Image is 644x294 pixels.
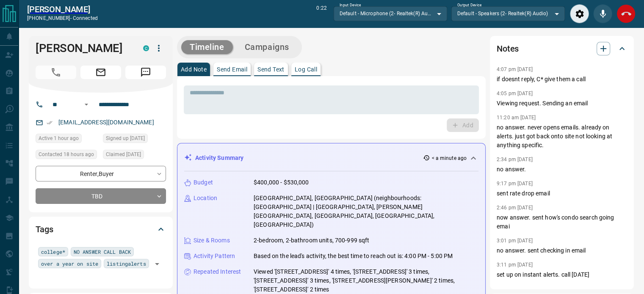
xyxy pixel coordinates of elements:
[497,270,627,279] p: set up on instant alerts. call [DATE]
[27,4,98,14] a: [PERSON_NAME]
[47,120,53,126] svg: Email Verified
[181,40,233,54] button: Timeline
[497,99,627,108] p: Viewing request. Sending an email
[193,252,235,261] p: Activity Pattern
[107,259,146,268] span: listingalerts
[497,42,519,55] h2: Notes
[431,154,467,162] p: < a minute ago
[151,258,163,270] button: Open
[497,165,627,174] p: no answer.
[106,150,141,159] span: Claimed [DATE]
[103,150,166,162] div: Tue Feb 18 2025
[497,262,533,268] p: 3:11 pm [DATE]
[39,150,94,159] span: Contacted 18 hours ago
[497,189,627,198] p: sent rate drop email
[36,150,99,162] div: Tue Oct 14 2025
[334,6,447,21] div: Default - Microphone (2- Realtek(R) Audio)
[36,223,53,236] h2: Tags
[254,267,478,294] p: Viewed '[STREET_ADDRESS]' 4 times, '[STREET_ADDRESS]' 3 times, '[STREET_ADDRESS]' 3 times, '[STRE...
[497,246,627,255] p: no answer. sent checking in email
[593,4,612,23] div: Mute
[193,236,230,245] p: Size & Rooms
[451,6,565,21] div: Default - Speakers (2- Realtek(R) Audio)
[254,194,478,229] p: [GEOGRAPHIC_DATA], [GEOGRAPHIC_DATA] (neighbourhoods: [GEOGRAPHIC_DATA] | [GEOGRAPHIC_DATA], [PER...
[497,157,533,162] p: 2:34 pm [DATE]
[36,188,166,204] div: TBD
[80,66,121,79] span: Email
[497,66,533,72] p: 4:07 pm [DATE]
[73,15,98,21] span: connected
[39,134,79,143] span: Active 1 hour ago
[74,247,131,256] span: NO ANSWER CALL BACK
[58,119,154,126] a: [EMAIL_ADDRESS][DOMAIN_NAME]
[193,267,241,276] p: Repeated Interest
[193,194,217,203] p: Location
[125,66,166,79] span: Message
[36,166,166,181] div: Renter , Buyer
[195,154,243,162] p: Activity Summary
[497,115,536,121] p: 11:20 am [DATE]
[36,41,130,55] h1: [PERSON_NAME]
[236,40,298,54] button: Campaigns
[36,66,76,79] span: Call
[81,99,91,110] button: Open
[36,134,99,146] div: Wed Oct 15 2025
[570,4,589,23] div: Audio Settings
[497,123,627,150] p: no answer. never opens emails. already on alerts. just got back onto site not looking at anything...
[497,205,533,211] p: 2:46 pm [DATE]
[340,3,361,8] label: Input Device
[316,4,326,23] p: 0:22
[181,66,207,72] p: Add Note
[41,247,65,256] span: college*
[103,134,166,146] div: Sat Jan 09 2021
[254,236,369,245] p: 2-bedroom, 2-bathroom units, 700-999 sqft
[257,66,285,72] p: Send Text
[457,3,481,8] label: Output Device
[254,178,309,187] p: $400,000 - $530,000
[27,14,98,22] p: [PHONE_NUMBER] -
[497,91,533,96] p: 4:05 pm [DATE]
[497,181,533,187] p: 9:17 pm [DATE]
[497,213,627,231] p: now answer. sent how's condo search going emai
[497,238,533,244] p: 3:01 pm [DATE]
[254,252,453,261] p: Based on the lead's activity, the best time to reach out is: 4:00 PM - 5:00 PM
[193,178,213,187] p: Budget
[616,4,636,23] div: End Call
[497,38,627,59] div: Notes
[36,219,166,239] div: Tags
[143,45,149,51] div: condos.ca
[184,150,478,166] div: Activity Summary< a minute ago
[295,66,317,72] p: Log Call
[41,259,98,268] span: over a year on site
[106,134,145,143] span: Signed up [DATE]
[497,75,627,84] p: if doesnt reply, C* give them a call
[217,66,247,72] p: Send Email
